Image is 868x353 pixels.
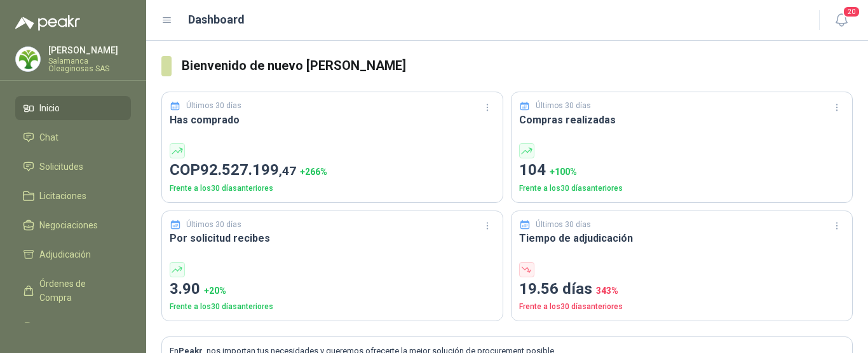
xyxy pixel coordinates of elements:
[39,277,119,305] span: Órdenes de Compra
[550,167,577,177] span: + 100 %
[170,158,495,183] p: COP
[39,189,86,203] span: Licitaciones
[48,57,131,73] p: Salamanca Oleaginosas SAS
[279,163,296,178] span: ,47
[15,96,131,120] a: Inicio
[204,286,226,296] span: + 20 %
[15,213,131,237] a: Negociaciones
[843,6,860,18] span: 20
[170,183,495,195] p: Frente a los 30 días anteriores
[16,47,40,71] img: Company Logo
[182,56,853,76] h3: Bienvenido de nuevo [PERSON_NAME]
[200,161,296,179] span: 92.527.199
[519,277,844,301] p: 19.56 días
[830,9,853,32] button: 20
[39,218,98,232] span: Negociaciones
[15,15,80,31] img: Logo peakr
[536,100,591,112] p: Últimos 30 días
[536,219,591,231] p: Últimos 30 días
[39,247,91,261] span: Adjudicación
[170,230,495,246] h3: Por solicitud recibes
[519,112,844,128] h3: Compras realizadas
[39,160,83,174] span: Solicitudes
[170,277,495,301] p: 3.90
[300,167,327,177] span: + 266 %
[15,272,131,310] a: Órdenes de Compra
[186,100,241,112] p: Últimos 30 días
[15,242,131,266] a: Adjudicación
[596,286,618,296] span: 343 %
[15,125,131,149] a: Chat
[519,230,844,246] h3: Tiempo de adjudicación
[48,46,131,55] p: [PERSON_NAME]
[39,320,86,334] span: Remisiones
[170,112,495,128] h3: Has comprado
[15,184,131,208] a: Licitaciones
[188,11,245,29] h1: Dashboard
[39,101,60,115] span: Inicio
[519,158,844,183] p: 104
[15,315,131,339] a: Remisiones
[519,301,844,313] p: Frente a los 30 días anteriores
[186,219,241,231] p: Últimos 30 días
[170,301,495,313] p: Frente a los 30 días anteriores
[15,155,131,179] a: Solicitudes
[39,130,58,144] span: Chat
[519,183,844,195] p: Frente a los 30 días anteriores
